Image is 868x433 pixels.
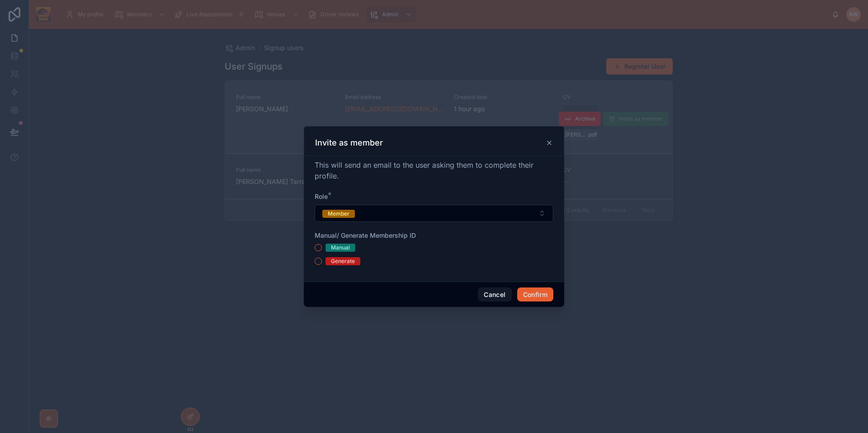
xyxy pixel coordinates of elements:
[331,257,355,265] div: Generate
[315,205,553,222] button: Select Button
[315,231,416,239] span: Manual/ Generate Membership ID
[315,193,328,200] span: Role
[315,137,383,148] h3: Invite as member
[328,210,349,218] div: Member
[478,287,511,302] button: Cancel
[331,244,350,252] div: Manual
[517,287,553,302] button: Confirm
[315,160,533,180] span: This will send an email to the user asking them to complete their profile.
